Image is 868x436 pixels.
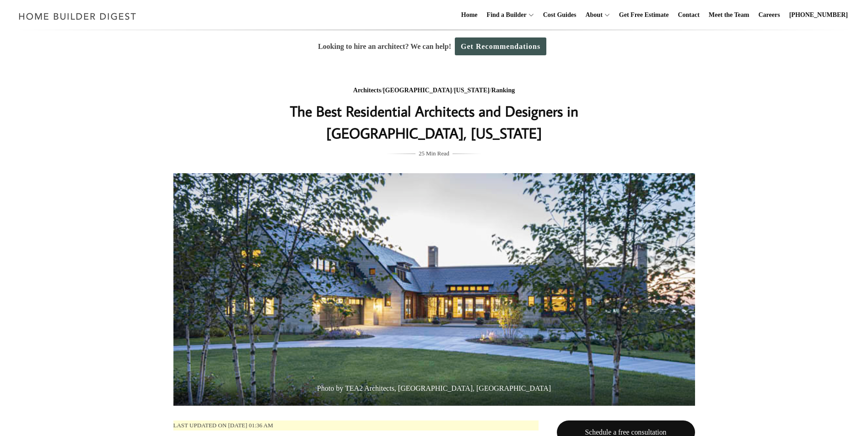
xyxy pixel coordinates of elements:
a: Home [458,0,481,30]
p: Last updated on [DATE] 01:36 am [173,420,539,431]
a: Find a Builder [483,0,527,30]
a: Meet the Team [705,0,753,30]
span: 25 Min Read [419,149,449,159]
span: Photo by TEA2 Architects, [GEOGRAPHIC_DATA], [GEOGRAPHIC_DATA] [173,375,695,406]
h1: The Best Residential Architects and Designers in [GEOGRAPHIC_DATA], [US_STATE] [252,100,617,144]
a: Get Free Estimate [615,0,673,30]
a: Cost Guides [539,0,580,30]
a: Get Recommendations [455,37,546,55]
div: / / / [252,85,617,96]
a: About [582,0,602,30]
a: [US_STATE] [454,87,490,94]
a: [PHONE_NUMBER] [786,0,852,30]
a: Careers [755,0,784,30]
a: Ranking [491,87,515,94]
a: [GEOGRAPHIC_DATA] [383,87,452,94]
a: Contact [674,0,703,30]
img: Home Builder Digest [15,7,140,25]
a: Architects [353,87,381,94]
